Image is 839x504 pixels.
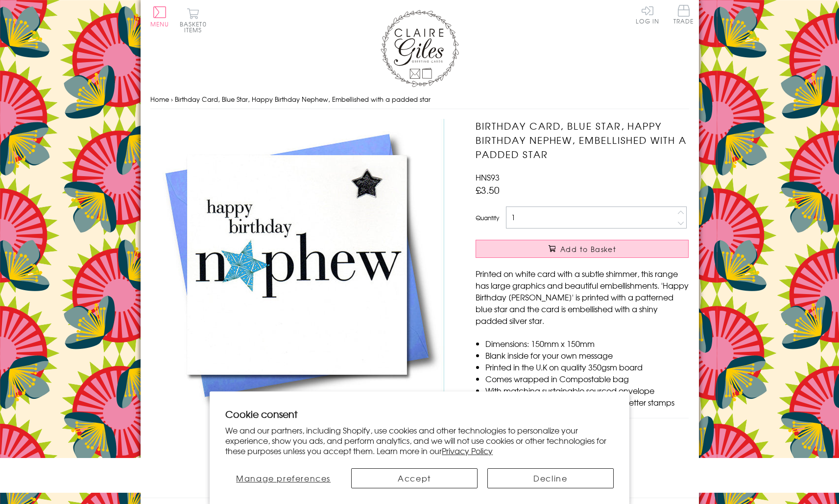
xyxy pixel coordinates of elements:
[150,20,169,28] span: Menu
[485,349,689,361] li: Blank inside for your own message
[225,407,614,421] h2: Cookie consent
[351,468,478,488] button: Accept
[442,445,493,457] a: Privacy Policy
[485,338,689,349] li: Dimensions: 150mm x 150mm
[225,468,341,488] button: Manage preferences
[236,472,331,484] span: Manage preferences
[184,20,207,34] span: 0 items
[476,213,499,222] label: Quantity
[636,5,659,24] a: Log In
[485,385,689,396] li: With matching sustainable sourced envelope
[150,6,169,27] button: Menu
[476,268,689,326] p: Printed on white card with a subtle shimmer, this range has large graphics and beautiful embellis...
[485,361,689,373] li: Printed in the U.K on quality 350gsm board
[673,5,694,24] span: Trade
[487,468,614,488] button: Decline
[485,373,689,385] li: Comes wrapped in Compostable bag
[476,171,500,183] span: HNS93
[225,425,614,456] p: We and our partners, including Shopify, use cookies and other technologies to personalize your ex...
[175,94,431,104] span: Birthday Card, Blue Star, Happy Birthday Nephew, Embellished with a padded star
[560,244,616,254] span: Add to Basket
[180,8,207,33] button: Basket0 items
[150,90,689,110] nav: breadcrumbs
[673,5,694,26] a: Trade
[476,240,689,258] button: Add to Basket
[150,119,444,412] img: Birthday Card, Blue Star, Happy Birthday Nephew, Embellished with a padded star
[381,10,459,87] img: Claire Giles Greetings Cards
[150,94,169,104] a: Home
[171,94,173,104] span: ›
[476,119,689,161] h1: Birthday Card, Blue Star, Happy Birthday Nephew, Embellished with a padded star
[476,183,500,197] span: £3.50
